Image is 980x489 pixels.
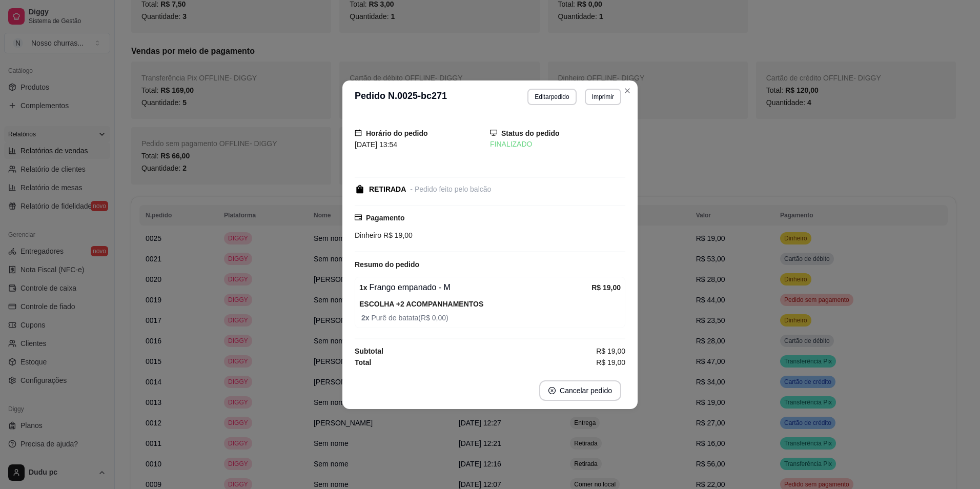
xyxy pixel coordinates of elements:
[381,231,413,239] span: R$ 19,00
[548,387,556,394] span: close-circle
[355,231,381,239] span: Dinheiro
[366,214,404,222] strong: Pagamento
[490,129,497,136] span: desktop
[591,283,621,292] strong: R$ 19,00
[366,129,428,137] strong: Horário do pedido
[361,312,621,323] span: Purê de batata ( R$ 0,00 )
[585,89,621,105] button: Imprimir
[490,139,625,150] div: FINALIZADO
[527,89,576,105] button: Editarpedido
[355,214,362,221] span: credit-card
[361,314,371,322] strong: 2 x
[501,129,560,137] strong: Status do pedido
[355,89,447,105] h3: Pedido N. 0025-bc271
[359,300,483,308] strong: ESCOLHA +2 ACOMPANHAMENTOS
[359,283,367,292] strong: 1 x
[355,129,362,136] span: calendar
[596,357,625,368] span: R$ 19,00
[359,281,591,294] div: Frango empanado - M
[596,345,625,357] span: R$ 19,00
[355,140,397,149] span: [DATE] 13:54
[369,184,406,195] div: RETIRADA
[619,83,636,99] button: Close
[410,184,491,195] div: - Pedido feito pelo balcão
[355,260,419,269] strong: Resumo do pedido
[355,358,371,366] strong: Total
[539,380,621,401] button: close-circleCancelar pedido
[355,347,383,355] strong: Subtotal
